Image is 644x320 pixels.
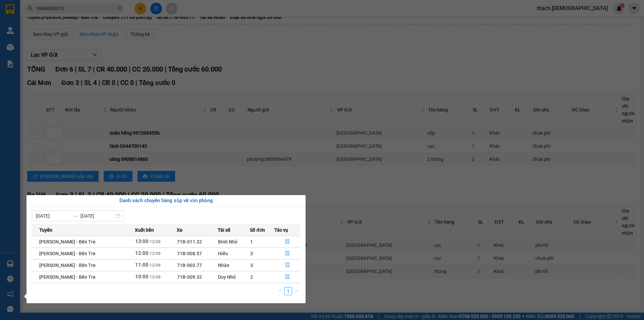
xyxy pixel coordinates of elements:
[218,238,250,245] div: Bình Nhỏ
[250,251,253,256] span: 3
[218,273,250,281] div: Duy Nhỏ
[292,287,300,295] li: Next Page
[250,226,265,234] span: Số đơn
[72,213,78,219] span: to
[39,226,52,234] span: Tuyến
[150,251,161,256] span: 12/08
[275,260,300,271] button: file-done
[135,238,149,244] span: 13:00
[39,274,96,280] span: [PERSON_NAME] - Bến Tre
[276,287,284,295] button: left
[39,263,96,268] span: [PERSON_NAME] - Bến Tre
[177,274,202,280] span: 71B-009.32
[150,239,161,244] span: 12/08
[250,239,253,244] span: 1
[150,275,161,279] span: 12/08
[275,236,300,247] button: file-done
[250,274,253,280] span: 2
[284,287,292,295] li: 1
[275,272,300,282] button: file-done
[32,197,300,205] div: Danh sách chuyến hàng sắp về văn phòng
[177,239,202,244] span: 71B-011.32
[39,239,96,244] span: [PERSON_NAME] - Bến Tre
[135,274,149,280] span: 10:00
[275,248,300,259] button: file-done
[39,251,96,256] span: [PERSON_NAME] - Bến Tre
[284,287,292,295] a: 1
[135,226,154,234] span: Xuất bến
[276,287,284,295] li: Previous Page
[278,289,282,293] span: left
[285,263,290,268] span: file-done
[36,212,70,220] input: Từ ngày
[250,263,253,268] span: 3
[150,263,161,268] span: 12/08
[218,250,250,257] div: Hiếu
[177,226,182,234] span: Xe
[72,213,78,219] span: swap-right
[135,262,149,268] span: 11:00
[218,226,230,234] span: Tài xế
[285,251,290,256] span: file-done
[274,226,288,234] span: Tác vụ
[294,289,298,293] span: right
[80,212,114,220] input: Đến ngày
[285,239,290,244] span: file-done
[218,262,250,269] div: Nhân
[177,251,202,256] span: 71B-008.57
[285,274,290,280] span: file-done
[135,250,149,256] span: 12:00
[292,287,300,295] button: right
[177,263,202,268] span: 71B-003.77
